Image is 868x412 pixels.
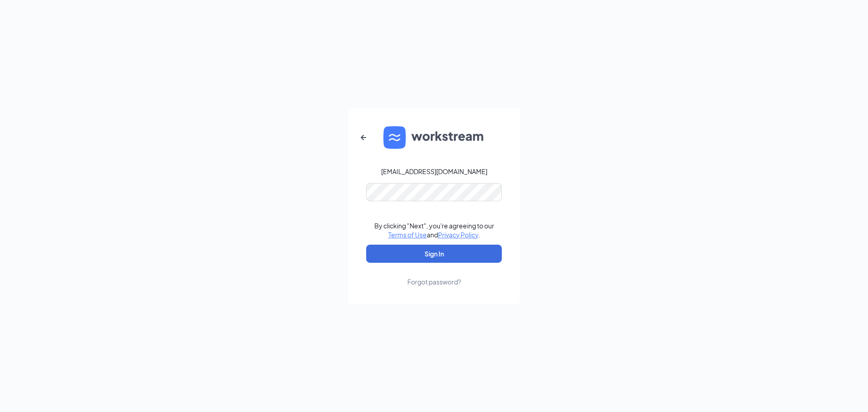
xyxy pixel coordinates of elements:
[366,245,502,263] button: Sign In
[388,231,427,239] a: Terms of Use
[374,221,494,239] div: By clicking "Next", you're agreeing to our and .
[438,231,478,239] a: Privacy Policy
[407,263,461,286] a: Forgot password?
[383,126,485,149] img: WS logo and Workstream text
[353,127,374,148] button: ArrowLeftNew
[381,167,487,176] div: [EMAIL_ADDRESS][DOMAIN_NAME]
[407,277,461,286] div: Forgot password?
[358,132,369,143] svg: ArrowLeftNew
